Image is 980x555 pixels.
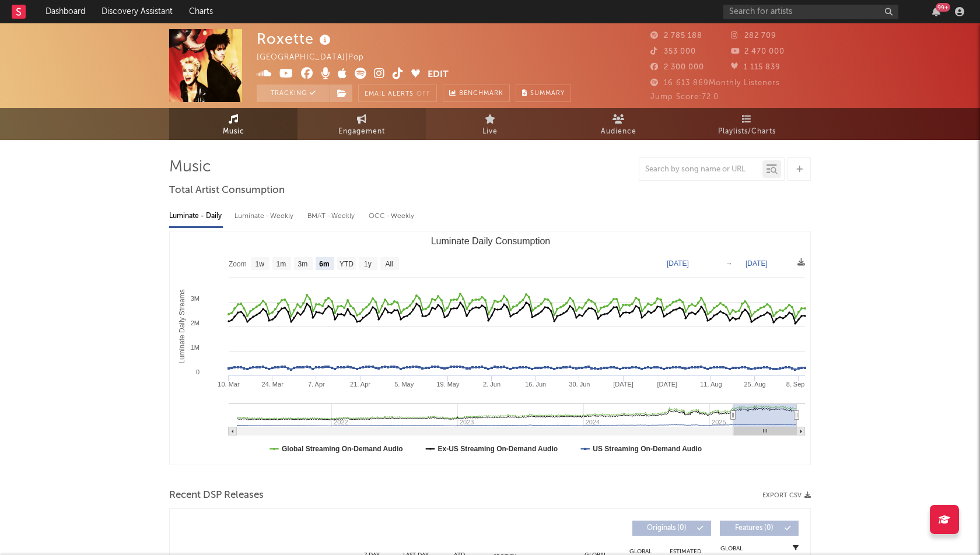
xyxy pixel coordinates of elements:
text: US Streaming On-Demand Audio [593,445,702,453]
span: 1 115 839 [731,64,780,71]
text: 3M [191,295,199,302]
span: 282 709 [731,32,776,40]
text: 1w [256,260,265,268]
button: Summary [516,85,571,102]
span: Features ( 0 ) [727,525,781,532]
span: Audience [601,125,636,139]
text: 25. Aug [744,381,765,388]
span: Total Artist Consumption [169,184,285,198]
text: 1M [191,344,199,351]
text: Luminate Daily Consumption [431,236,551,246]
text: 16. Jun [525,381,546,388]
text: All [385,260,393,268]
text: [DATE] [745,259,768,268]
a: Benchmark [443,85,510,102]
span: Originals ( 0 ) [640,525,694,532]
button: Features(0) [720,521,799,536]
text: Ex-US Streaming On-Demand Audio [438,445,558,453]
text: 19. May [436,381,460,388]
text: 30. Jun [569,381,590,388]
svg: Luminate Daily Consumption [170,231,811,465]
button: Email AlertsOff [358,85,437,102]
text: 6m [319,260,329,268]
text: Global Streaming On-Demand Audio [282,445,403,453]
a: Live [426,108,554,140]
span: Music [223,125,244,139]
a: Audience [554,108,682,140]
span: Jump Score: 72.0 [650,93,719,101]
span: 2 300 000 [650,64,704,71]
input: Search for artists [723,5,898,19]
text: 3m [298,260,308,268]
span: 2 785 188 [650,32,702,40]
span: Live [482,125,498,139]
text: 7. Apr [308,381,325,388]
div: OCC - Weekly [369,206,415,226]
text: Luminate Daily Streams [178,289,186,363]
button: Export CSV [762,492,811,499]
div: Luminate - Daily [169,206,223,226]
text: YTD [339,260,353,268]
span: 16 613 869 Monthly Listeners [650,79,780,87]
text: [DATE] [657,381,677,388]
button: Originals(0) [632,521,711,536]
a: Music [169,108,297,140]
span: Recent DSP Releases [169,489,264,503]
div: [GEOGRAPHIC_DATA] | Pop [257,51,377,65]
button: Tracking [257,85,330,102]
text: [DATE] [667,259,689,268]
div: Luminate - Weekly [235,206,296,226]
a: Playlists/Charts [682,108,811,140]
input: Search by song name or URL [639,165,762,174]
text: [DATE] [613,381,633,388]
text: 0 [196,368,199,375]
text: 11. Aug [700,381,722,388]
text: 10. Mar [218,381,240,388]
span: Engagement [338,125,385,139]
span: 2 470 000 [731,48,785,55]
span: Summary [530,90,565,97]
text: 21. Apr [350,381,370,388]
text: 1m [276,260,286,268]
button: Edit [428,68,449,82]
div: BMAT - Weekly [307,206,357,226]
text: 2M [191,319,199,326]
text: → [726,259,733,268]
text: 2. Jun [483,381,501,388]
div: 99 + [936,3,950,12]
text: 1y [364,260,372,268]
text: Zoom [229,260,247,268]
button: 99+ [932,7,940,16]
text: 8. Sep [786,381,805,388]
span: Benchmark [459,87,503,101]
a: Engagement [297,108,426,140]
div: Roxette [257,29,334,48]
em: Off [416,91,430,97]
text: 24. Mar [262,381,284,388]
span: 353 000 [650,48,696,55]
text: 5. May [394,381,414,388]
span: Playlists/Charts [718,125,776,139]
